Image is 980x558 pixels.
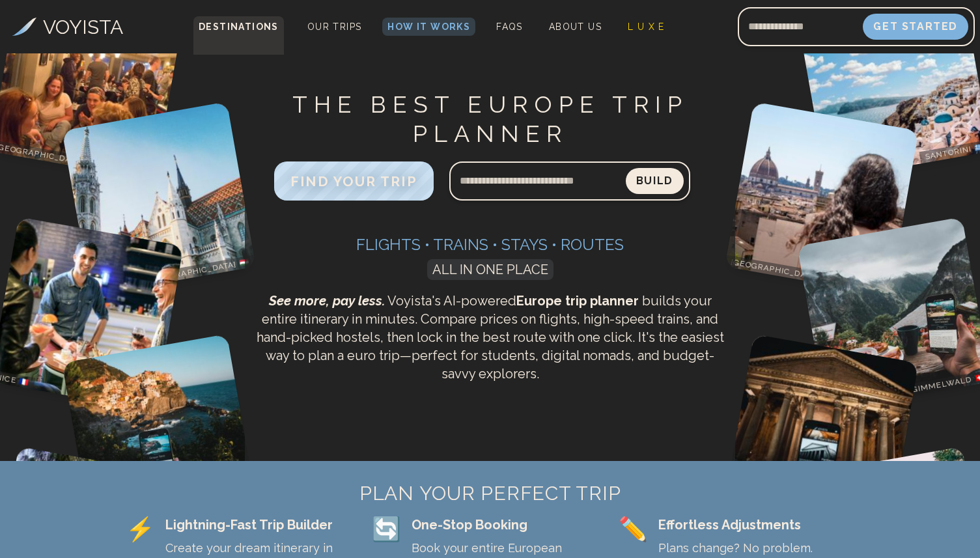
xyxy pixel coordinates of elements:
span: ALL IN ONE PLACE [427,259,553,280]
span: See more, pay less. [269,293,385,309]
a: Our Trips [302,18,367,36]
a: How It Works [382,18,475,36]
span: About Us [549,21,602,32]
span: Our Trips [307,21,362,32]
a: About Us [544,18,607,36]
input: Search query [449,165,626,197]
h2: PLAN YOUR PERFECT TRIP [126,482,855,505]
img: Voyista Logo [12,18,36,36]
span: How It Works [387,21,470,32]
a: FAQs [491,18,528,36]
img: Rome [725,334,919,528]
span: ✏️ [619,516,648,542]
h3: VOYISTA [43,12,123,42]
div: Effortless Adjustments [658,516,855,534]
img: Cinque Terre [62,334,256,528]
div: One-Stop Booking [412,516,608,534]
a: L U X E [623,18,670,36]
h1: THE BEST EUROPE TRIP PLANNER [250,90,730,148]
img: Florence [724,102,918,296]
span: 🔄 [372,516,401,542]
a: VOYISTA [12,12,123,42]
span: FIND YOUR TRIP [290,173,417,189]
input: Email address [738,11,863,42]
span: ⚡ [126,516,155,542]
img: Budapest [62,102,256,296]
button: FIND YOUR TRIP [274,161,433,201]
span: L U X E [628,21,665,32]
strong: Europe trip planner [516,293,639,309]
a: FIND YOUR TRIP [274,176,433,189]
span: FAQs [496,21,523,32]
h3: Flights • Trains • Stays • Routes [250,234,730,255]
button: Get Started [863,14,968,40]
div: Lightning-Fast Trip Builder [165,516,362,534]
p: Voyista's AI-powered builds your entire itinerary in minutes. Compare prices on flights, high-spe... [250,292,730,383]
button: Build [626,168,684,194]
span: Destinations [193,16,284,55]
